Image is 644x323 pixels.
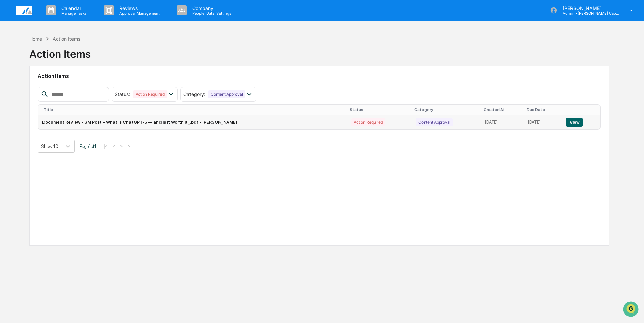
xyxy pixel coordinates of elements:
[557,11,620,16] p: Admin • [PERSON_NAME] Capital Management
[80,143,96,149] span: Page 1 of 1
[7,86,12,91] div: 🖐️
[46,82,86,94] a: 🗄️Attestations
[23,58,85,64] div: We're available if you need us!
[208,90,245,98] div: Content Approval
[7,14,123,25] p: How can we help?
[56,85,84,92] span: Attestations
[56,5,90,11] p: Calendar
[48,114,82,119] a: Powered byPylon
[53,36,80,42] div: Action Items
[18,31,111,38] input: Clear
[7,98,12,104] div: 🔎
[351,118,385,126] div: Action Required
[622,301,641,319] iframe: Open customer support
[4,95,45,107] a: 🔎Data Lookup
[49,86,54,91] div: 🗄️
[43,107,344,112] div: Title
[416,118,453,126] div: Content Approval
[126,143,134,149] button: >|
[481,115,524,129] td: [DATE]
[16,6,32,15] img: logo
[4,82,46,94] a: 🖐️Preclearance
[566,120,583,125] a: View
[7,52,19,64] img: 1746055101610-c473b297-6a78-478c-a979-82029cc54cd1
[524,115,562,129] td: [DATE]
[187,5,235,11] p: Company
[56,11,90,16] p: Manage Tasks
[114,5,163,11] p: Reviews
[118,143,125,149] button: >
[566,118,583,127] button: View
[29,36,42,42] div: Home
[101,143,109,149] button: |<
[133,90,167,98] div: Action Required
[414,107,478,112] div: Category
[13,85,43,92] span: Preclearance
[23,52,111,58] div: Start new chat
[115,54,123,62] button: Start new chat
[187,11,235,16] p: People, Data, Settings
[115,91,130,97] span: Status :
[111,143,117,149] button: <
[114,11,163,16] p: Approval Management
[557,5,620,11] p: [PERSON_NAME]
[484,107,521,112] div: Created At
[183,91,205,97] span: Category :
[350,107,409,112] div: Status
[38,115,347,129] td: Document Review - SM Post - What Is ChatGPT-5 — and Is It Worth It_.pdf - [PERSON_NAME]
[67,114,82,119] span: Pylon
[38,73,601,79] h2: Action Items
[29,42,91,60] div: Action Items
[13,98,42,104] span: Data Lookup
[527,107,559,112] div: Due Date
